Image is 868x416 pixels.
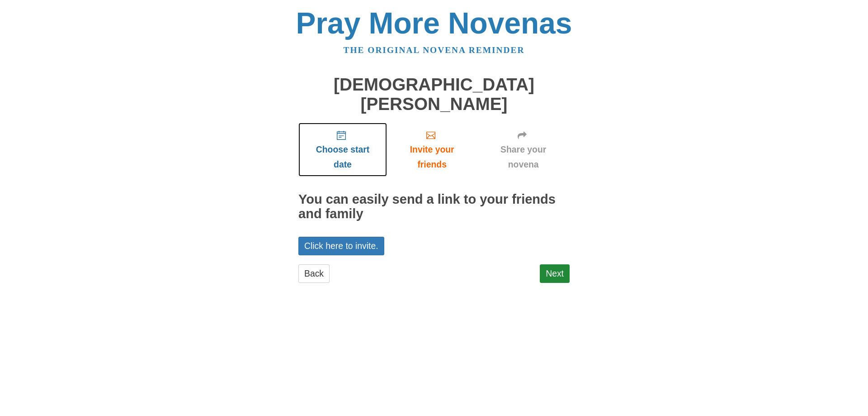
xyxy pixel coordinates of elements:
span: Invite your friends [396,142,468,172]
span: Choose start date [307,142,378,172]
a: Share your novena [477,123,570,177]
span: Share your novena [486,142,561,172]
a: Pray More Novenas [296,6,572,40]
a: Choose start date [298,123,387,177]
a: Invite your friends [387,123,477,177]
a: Back [298,264,330,283]
a: Click here to invite. [298,237,384,255]
h2: You can easily send a link to your friends and family [298,192,570,221]
a: The original novena reminder [344,45,525,55]
a: Next [540,264,570,283]
h1: [DEMOGRAPHIC_DATA][PERSON_NAME] [298,75,570,114]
